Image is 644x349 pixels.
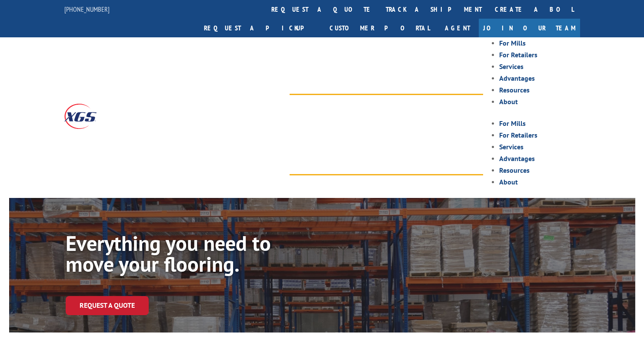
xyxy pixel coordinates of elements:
[499,97,518,106] a: About
[66,233,327,279] h1: Everything you need to move your flooring.
[436,19,479,37] a: Agent
[197,19,323,37] a: Request a pickup
[499,142,524,151] a: Services
[499,131,537,139] a: For Retailers
[499,86,530,94] a: Resources
[499,74,535,82] a: Advantages
[323,19,436,37] a: Customer Portal
[499,154,535,163] a: Advantages
[499,50,537,59] a: For Retailers
[499,39,526,47] a: For Mills
[66,296,149,315] a: Request a Quote
[499,119,526,128] a: For Mills
[499,62,524,71] a: Services
[499,178,518,186] a: About
[479,19,580,37] a: Join Our Team
[64,5,110,13] a: [PHONE_NUMBER]
[499,166,530,174] a: Resources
